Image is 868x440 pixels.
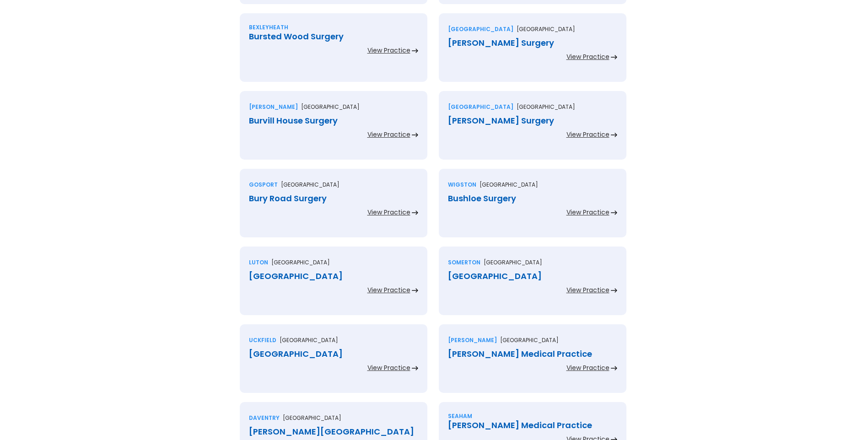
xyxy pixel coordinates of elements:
p: [GEOGRAPHIC_DATA] [517,25,575,34]
p: [GEOGRAPHIC_DATA] [301,102,360,112]
div: [GEOGRAPHIC_DATA] [448,25,513,34]
p: [GEOGRAPHIC_DATA] [500,336,559,345]
div: Luton [249,258,268,267]
div: Burvill House Surgery [249,116,418,125]
div: View Practice [367,363,410,372]
div: View Practice [566,285,609,295]
div: View Practice [367,208,410,217]
div: [GEOGRAPHIC_DATA] [249,349,418,359]
div: Bursted Wood Surgery [249,32,418,41]
div: [GEOGRAPHIC_DATA] [448,102,513,112]
p: [GEOGRAPHIC_DATA] [484,258,542,267]
div: [GEOGRAPHIC_DATA] [448,272,617,281]
a: [GEOGRAPHIC_DATA][GEOGRAPHIC_DATA][PERSON_NAME] SurgeryView Practice [439,13,626,91]
a: Luton[GEOGRAPHIC_DATA][GEOGRAPHIC_DATA]View Practice [240,247,427,324]
a: [GEOGRAPHIC_DATA][GEOGRAPHIC_DATA][PERSON_NAME] SurgeryView Practice [439,91,626,169]
div: View Practice [566,52,609,61]
div: [PERSON_NAME] [448,336,497,345]
div: Bexleyheath [249,23,288,32]
p: [GEOGRAPHIC_DATA] [280,336,338,345]
p: [GEOGRAPHIC_DATA] [271,258,330,267]
div: Uckfield [249,336,276,345]
div: Gosport [249,180,278,189]
p: [GEOGRAPHIC_DATA] [480,180,538,189]
a: Gosport[GEOGRAPHIC_DATA]Bury Road SurgeryView Practice [240,169,427,247]
p: [GEOGRAPHIC_DATA] [517,102,575,112]
div: Wigston [448,180,476,189]
div: View Practice [566,208,609,217]
div: [PERSON_NAME] [249,102,298,112]
div: View Practice [566,363,609,372]
div: Seaham [448,412,472,421]
div: [PERSON_NAME] Medical Practice [448,421,617,430]
a: [PERSON_NAME][GEOGRAPHIC_DATA][PERSON_NAME] Medical PracticeView Practice [439,324,626,402]
div: View Practice [566,130,609,139]
div: View Practice [367,285,410,295]
p: [GEOGRAPHIC_DATA] [281,180,340,189]
div: [PERSON_NAME][GEOGRAPHIC_DATA] [249,427,418,436]
div: Bushloe Surgery [448,194,617,203]
div: [PERSON_NAME] Surgery [448,116,617,125]
div: Daventry [249,413,280,423]
div: View Practice [367,130,410,139]
div: View Practice [367,46,410,55]
div: [GEOGRAPHIC_DATA] [249,272,418,281]
a: Uckfield[GEOGRAPHIC_DATA][GEOGRAPHIC_DATA]View Practice [240,324,427,402]
div: [PERSON_NAME] Surgery [448,38,617,48]
a: BexleyheathBursted Wood SurgeryView Practice [240,13,427,91]
p: [GEOGRAPHIC_DATA] [283,413,341,423]
a: Wigston[GEOGRAPHIC_DATA]Bushloe SurgeryView Practice [439,169,626,247]
a: [PERSON_NAME][GEOGRAPHIC_DATA]Burvill House SurgeryView Practice [240,91,427,169]
a: Somerton[GEOGRAPHIC_DATA][GEOGRAPHIC_DATA]View Practice [439,247,626,324]
div: Somerton [448,258,480,267]
div: [PERSON_NAME] Medical Practice [448,349,617,359]
div: Bury Road Surgery [249,194,418,203]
